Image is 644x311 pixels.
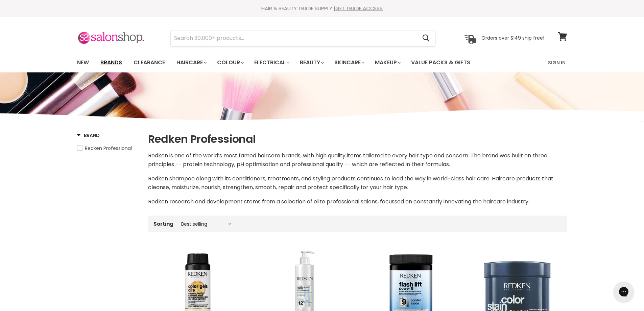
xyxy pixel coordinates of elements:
[69,5,576,12] div: HAIR & BEAUTY TRADE SUPPLY |
[406,55,475,70] a: Value Packs & Gifts
[148,198,529,205] span: Redken research and development stems from a selection of elite professional salons, focussed on ...
[72,53,510,72] ul: Main menu
[417,30,435,46] button: Search
[85,145,132,152] span: Redken Professional
[370,55,405,70] a: Makeup
[128,55,170,70] a: Clearance
[610,279,637,304] iframe: Gorgias live chat messenger
[249,55,293,70] a: Electrical
[171,30,417,46] input: Search
[544,55,570,70] a: Sign In
[171,55,211,70] a: Haircare
[212,55,248,70] a: Colour
[148,132,567,146] h1: Redken Professional
[72,55,94,70] a: New
[77,132,100,139] h3: Brand
[170,30,435,46] form: Product
[295,55,328,70] a: Beauty
[329,55,368,70] a: Skincare
[153,221,173,227] label: Sorting
[148,151,567,169] p: Redken is one of the world’s most famed haircare brands, with high quality items tailored to ever...
[69,53,576,72] nav: Main
[77,145,140,152] a: Redken Professional
[481,35,544,41] p: Orders over $149 ship free!
[148,174,567,192] p: Redken shampoo along with its conditioners, treatments, and styling products continues to lead th...
[335,5,383,12] a: GET TRADE ACCESS
[95,55,127,70] a: Brands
